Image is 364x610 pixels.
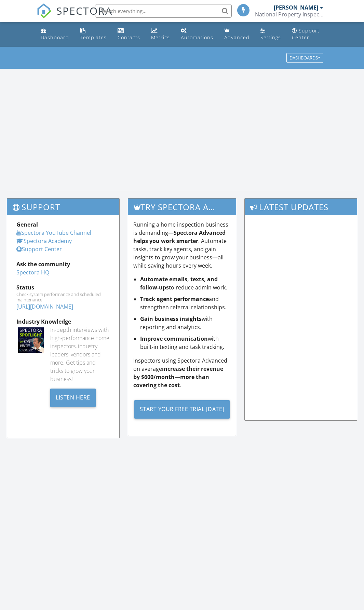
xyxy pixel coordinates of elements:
div: [PERSON_NAME] [274,4,318,11]
a: Support Center [289,25,326,44]
div: Status [16,283,110,292]
a: Metrics [148,25,173,44]
p: Inspectors using Spectora Advanced on average . [133,356,231,389]
strong: Spectora Advanced helps you work smarter [133,229,226,245]
a: Automations (Basic) [178,25,216,44]
strong: Track agent performance [140,295,209,303]
span: SPECTORA [56,3,112,18]
a: Dashboard [38,25,72,44]
div: Automations [181,34,213,41]
a: Advanced [221,25,252,44]
strong: General [16,221,38,228]
div: In-depth interviews with high-performance home inspectors, industry leaders, vendors and more. Ge... [50,326,110,383]
li: to reduce admin work. [140,275,231,292]
a: [URL][DOMAIN_NAME] [16,303,73,310]
div: Check system performance and scheduled maintenance. [16,292,110,302]
button: Dashboards [286,53,323,63]
p: Running a home inspection business is demanding— . Automate tasks, track key agents, and gain ins... [133,220,231,270]
strong: Gain business insights [140,315,202,323]
a: SPECTORA [37,9,112,24]
li: with built-in texting and task tracking. [140,335,231,351]
a: Listen Here [50,393,96,401]
img: The Best Home Inspection Software - Spectora [37,3,52,18]
div: Listen Here [50,389,96,407]
div: Start Your Free Trial [DATE] [134,400,230,419]
strong: Automate emails, texts, and follow-ups [140,275,218,291]
h3: Support [7,199,119,215]
li: and strengthen referral relationships. [140,295,231,311]
div: Industry Knowledge [16,317,110,326]
a: Settings [258,25,284,44]
h3: Latest Updates [245,199,357,215]
div: National Property Inspections [255,11,323,18]
a: Contacts [115,25,143,44]
strong: increase their revenue by $600/month—more than covering the cost [133,365,223,389]
div: Support Center [292,27,320,41]
input: Search everything... [95,4,232,18]
a: Start Your Free Trial [DATE] [133,395,231,424]
div: Dashboard [41,34,69,41]
div: Templates [80,34,107,41]
div: Advanced [224,34,250,41]
a: Spectora YouTube Channel [16,229,91,236]
img: Spectoraspolightmain [18,327,44,353]
div: Settings [260,34,281,41]
div: Ask the community [16,260,110,268]
div: Dashboards [289,56,320,60]
h3: Try spectora advanced [DATE] [128,199,236,215]
strong: Improve communication [140,335,208,342]
a: Spectora HQ [16,269,49,276]
li: with reporting and analytics. [140,315,231,331]
div: Metrics [151,34,170,41]
a: Support Center [16,245,62,253]
div: Contacts [118,34,140,41]
a: Templates [77,25,109,44]
a: Spectora Academy [16,237,72,245]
